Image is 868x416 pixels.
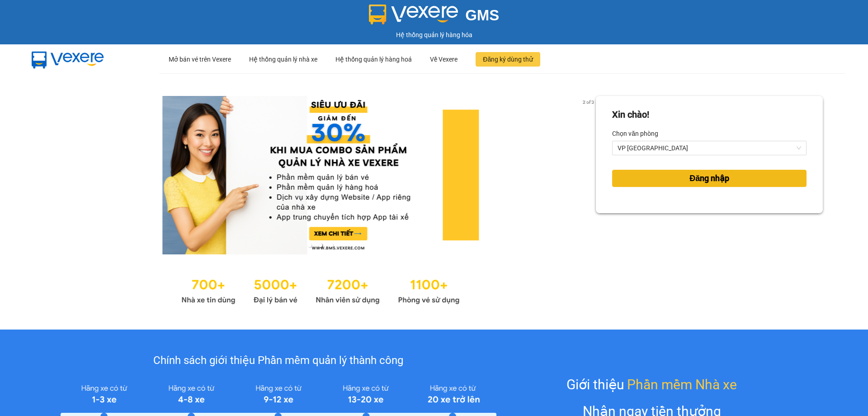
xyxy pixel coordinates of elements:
button: previous slide / item [45,96,58,254]
div: Hệ thống quản lý hàng hoá [335,45,412,74]
li: slide item 2 [319,244,322,247]
span: VP Mỹ Đình [618,141,801,155]
div: Giới thiệu [566,374,737,395]
button: next slide / item [583,96,596,254]
button: Đăng ký dùng thử [476,52,540,67]
span: Phần mềm Nhà xe [627,374,737,395]
span: Đăng nhập [689,172,729,185]
li: slide item 1 [308,244,311,247]
div: Về Vexere [430,45,458,74]
span: GMS [465,7,499,24]
span: Đăng ký dùng thử [483,54,533,64]
div: Xin chào! [612,108,649,122]
div: Chính sách giới thiệu Phần mềm quản lý thành công [61,352,496,369]
div: Hệ thống quản lý nhà xe [249,45,317,74]
a: GMS [369,14,500,21]
img: mbUUG5Q.png [23,44,113,74]
div: Mở bán vé trên Vexere [169,45,231,74]
img: logo 2 [369,5,458,24]
p: 2 of 3 [580,96,596,108]
li: slide item 3 [330,244,333,247]
div: Hệ thống quản lý hàng hóa [2,30,866,40]
button: Đăng nhập [612,170,807,187]
img: Statistics.png [181,273,460,307]
label: Chọn văn phòng [612,126,658,141]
